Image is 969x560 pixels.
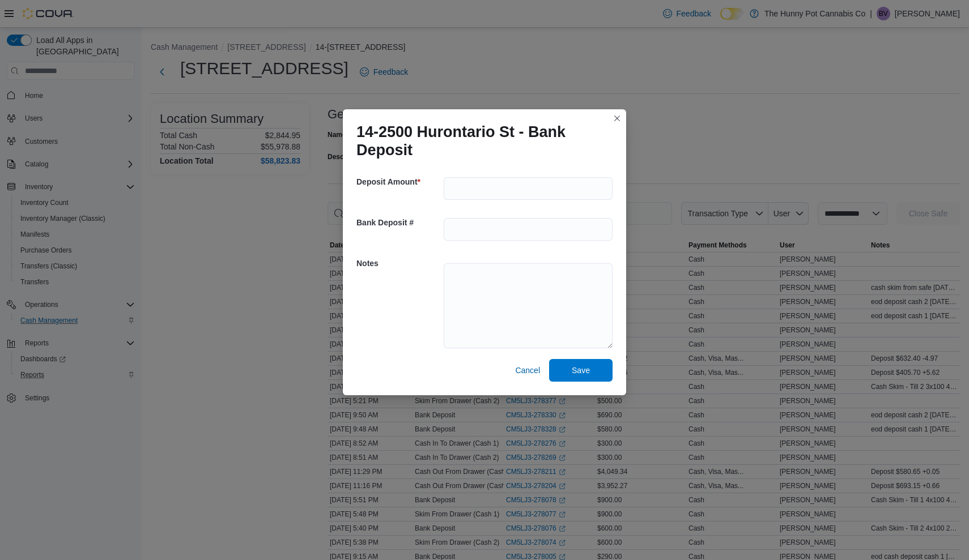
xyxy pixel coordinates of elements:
[572,365,590,376] span: Save
[356,170,441,193] h5: Deposit Amount
[356,123,603,159] h1: 14-2500 Hurontario St - Bank Deposit
[549,359,613,382] button: Save
[356,252,441,275] h5: Notes
[610,112,624,125] button: Closes this modal window
[356,211,441,234] h5: Bank Deposit #
[515,365,540,376] span: Cancel
[511,359,545,382] button: Cancel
